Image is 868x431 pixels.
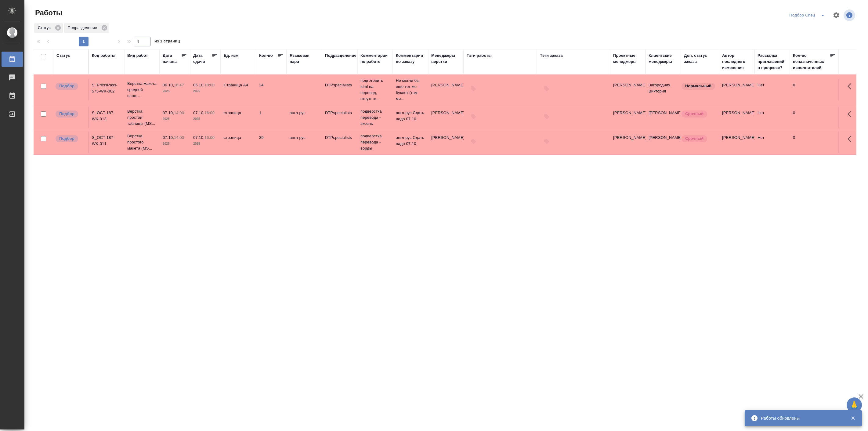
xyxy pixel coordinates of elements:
[163,135,174,140] p: 07.10,
[754,107,790,128] td: Нет
[540,110,553,123] button: Добавить тэги
[204,135,215,140] p: 16:00
[396,110,425,122] p: англ-рус Сдать надо 07.10
[467,110,480,123] button: Добавить тэги
[540,53,563,59] div: Тэги заказа
[610,79,646,100] td: [PERSON_NAME]
[684,53,716,65] div: Доп. статус заказа
[193,141,218,147] p: 2025
[396,78,425,102] p: Не могли бы еще тот же буклет (там ми...
[259,53,273,59] div: Кол-во
[56,53,70,59] div: Статус
[154,38,180,46] span: из 1 страниц
[431,135,461,141] p: [PERSON_NAME]
[34,8,62,18] span: Работы
[127,108,157,127] p: Верстка простой таблицы (MS...
[360,78,390,102] p: подготовить idml на перевод, отсутств...
[719,107,754,128] td: [PERSON_NAME]
[59,83,74,89] p: Подбор
[221,132,256,153] td: страница
[163,116,187,122] p: 2025
[59,111,74,117] p: Подбор
[193,88,218,94] p: 2025
[844,9,856,21] span: Посмотреть информацию
[844,132,859,146] button: Здесь прячутся важные кнопки
[540,135,553,148] button: Добавить тэги
[613,53,642,65] div: Проектные менеджеры
[68,25,99,31] p: Подразделение
[256,79,287,100] td: 24
[322,79,357,100] td: DTPspecialists
[431,53,461,65] div: Менеджеры верстки
[646,132,681,153] td: [PERSON_NAME]
[55,82,85,90] div: Можно подбирать исполнителей
[540,82,553,96] button: Добавить тэги
[92,53,115,59] div: Код работы
[59,136,74,142] p: Подбор
[325,53,356,59] div: Подразделение
[204,83,215,87] p: 18:00
[649,53,678,65] div: Клиентские менеджеры
[89,132,124,153] td: S_OCT-187-WK-011
[396,135,425,147] p: англ-рус Сдать надо 07.10
[844,107,859,121] button: Здесь прячутся важные кнопки
[89,107,124,128] td: S_OCT-187-WK-013
[256,107,287,128] td: 1
[758,53,787,71] div: Рассылка приглашений в процессе?
[221,79,256,100] td: Страница А4
[322,107,357,128] td: DTPspecialists
[610,132,646,153] td: [PERSON_NAME]
[174,135,184,140] p: 14:00
[754,79,790,100] td: Нет
[34,23,63,33] div: Статус
[719,132,754,153] td: [PERSON_NAME]
[163,53,181,65] div: Дата начала
[761,415,841,421] div: Работы обновлены
[127,133,157,151] p: Верстка простого макета (MS...
[193,135,204,140] p: 07.10,
[64,23,109,33] div: Подразделение
[431,82,461,88] p: [PERSON_NAME]
[847,397,862,413] button: 🙏
[685,136,703,142] p: Срочный
[467,53,492,59] div: Тэги работы
[847,415,859,421] button: Закрыть
[193,110,204,115] p: 07.10,
[754,132,790,153] td: Нет
[610,107,646,128] td: [PERSON_NAME]
[127,53,148,59] div: Вид работ
[224,53,239,59] div: Ед. изм
[163,110,174,115] p: 07.10,
[788,10,829,20] div: split button
[431,110,461,116] p: [PERSON_NAME]
[55,135,85,143] div: Можно подбирать исполнителей
[163,83,174,87] p: 06.10,
[322,132,357,153] td: DTPspecialists
[127,81,157,99] p: Верстка макета средней слож...
[174,83,184,87] p: 16:47
[204,110,215,115] p: 16:00
[290,53,319,65] div: Языковая пара
[722,53,751,71] div: Автор последнего изменения
[790,79,839,100] td: 0
[174,110,184,115] p: 14:00
[396,53,425,65] div: Комментарии по заказу
[193,116,218,122] p: 2025
[685,83,711,89] p: Нормальный
[163,88,187,94] p: 2025
[829,8,844,23] span: Настроить таблицу
[849,399,859,411] span: 🙏
[793,53,830,71] div: Кол-во неназначенных исполнителей
[467,135,480,148] button: Добавить тэги
[256,132,287,153] td: 39
[844,79,859,94] button: Здесь прячутся важные кнопки
[360,133,390,151] p: подверстка перевода - ворды
[646,107,681,128] td: [PERSON_NAME]
[193,83,204,87] p: 06.10,
[287,107,322,128] td: англ-рус
[193,53,212,65] div: Дата сдачи
[646,79,681,100] td: Загородних Виктория
[360,108,390,127] p: подверстка перевода - эксель
[719,79,754,100] td: [PERSON_NAME]
[55,110,85,118] div: Можно подбирать исполнителей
